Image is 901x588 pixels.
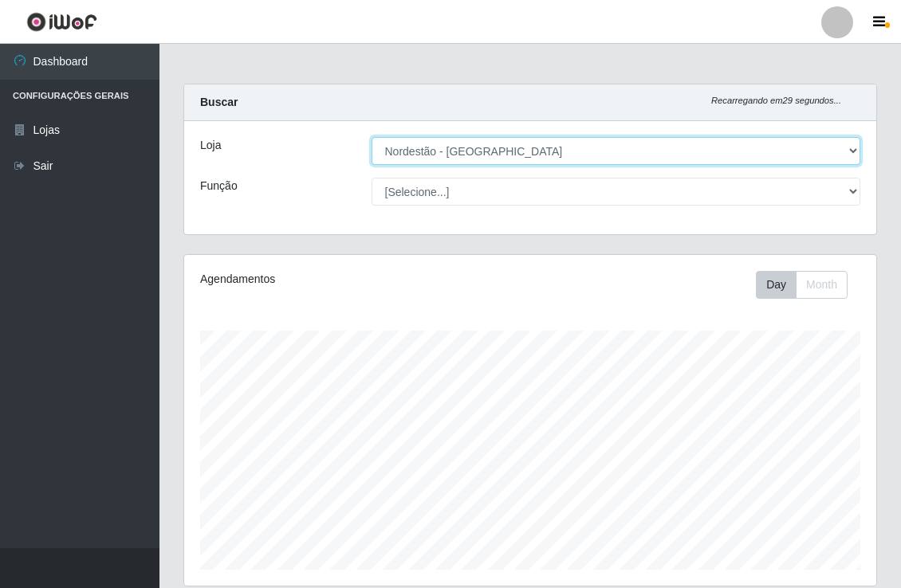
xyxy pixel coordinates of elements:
img: CoreUI Logo [26,12,97,32]
button: Day [756,271,797,299]
label: Loja [200,137,221,154]
button: Month [796,271,848,299]
label: Função [200,178,238,194]
div: Agendamentos [200,271,462,288]
div: Toolbar with button groups [756,271,860,299]
i: Recarregando em 29 segundos... [711,96,841,105]
div: First group [756,271,848,299]
strong: Buscar [200,96,238,108]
